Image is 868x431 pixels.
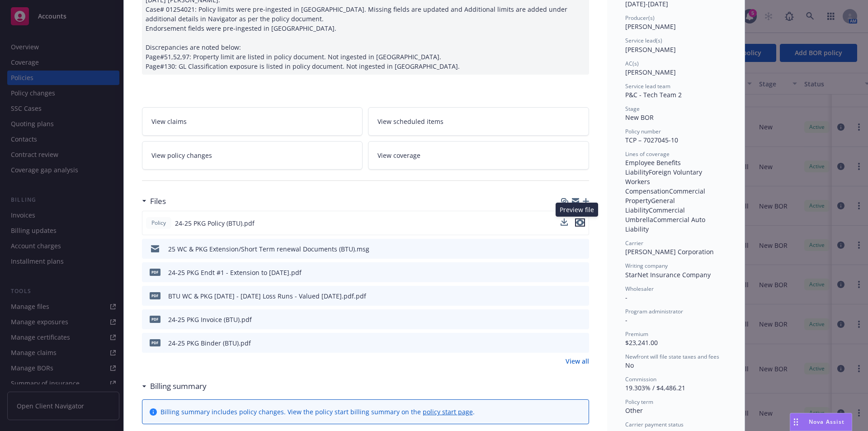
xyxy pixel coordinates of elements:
[625,136,678,144] span: TCP – 7027045-10
[577,338,585,348] button: preview file
[625,82,670,90] span: Service lead team
[809,418,844,426] span: Nova Assist
[625,168,704,195] span: Foreign Voluntary Workers Compensation
[577,291,585,301] button: preview file
[625,206,687,224] span: Commercial Umbrella
[168,244,369,254] div: 25 WC & PKG Extension/Short Term renewal Documents (BTU).msg
[625,421,684,428] span: Carrier payment status
[142,107,363,136] a: View claims
[561,218,568,228] button: download file
[142,380,207,392] div: Billing summary
[625,262,668,270] span: Writing company
[625,105,640,113] span: Stage
[625,353,719,360] span: Newfront will file state taxes and fees
[577,315,585,324] button: preview file
[625,187,707,205] span: Commercial Property
[625,406,643,415] span: Other
[790,413,852,431] button: Nova Assist
[625,150,670,158] span: Lines of coverage
[377,151,420,160] span: View coverage
[625,113,654,122] span: New BOR
[625,158,683,176] span: Employee Benefits Liability
[142,141,363,170] a: View policy changes
[577,244,585,254] button: preview file
[625,14,655,22] span: Producer(s)
[625,60,639,67] span: AC(s)
[625,330,648,338] span: Premium
[566,356,589,366] a: View all
[625,308,683,315] span: Program administrator
[151,117,187,126] span: View claims
[150,380,207,392] h3: Billing summary
[575,218,585,228] button: preview file
[561,218,568,226] button: download file
[625,128,661,135] span: Policy number
[575,218,585,227] button: preview file
[625,270,711,279] span: StarNet Insurance Company
[790,413,802,431] div: Drag to move
[150,292,160,299] span: pdf
[377,117,443,126] span: View scheduled items
[625,398,653,406] span: Policy term
[150,195,166,207] h3: Files
[625,196,677,214] span: General Liability
[175,218,255,228] span: 24-25 PKG Policy (BTU).pdf
[563,315,570,324] button: download file
[168,268,302,277] div: 24-25 PKG Endt #1 - Extension to [DATE].pdf
[577,268,585,277] button: preview file
[625,338,658,347] span: $23,241.00
[625,215,707,233] span: Commercial Auto Liability
[625,37,662,44] span: Service lead(s)
[625,247,714,256] span: [PERSON_NAME] Corporation
[142,195,166,207] div: Files
[625,293,627,302] span: -
[168,291,366,301] div: BTU WC & PKG [DATE] - [DATE] Loss Runs - Valued [DATE].pdf.pdf
[625,90,682,99] span: P&C - Tech Team 2
[625,285,654,293] span: Wholesaler
[150,316,160,322] span: pdf
[368,141,589,170] a: View coverage
[625,375,656,383] span: Commission
[368,107,589,136] a: View scheduled items
[563,268,570,277] button: download file
[563,338,570,348] button: download file
[556,203,598,217] div: Preview file
[625,22,676,31] span: [PERSON_NAME]
[625,316,627,324] span: -
[625,45,676,54] span: [PERSON_NAME]
[150,219,168,227] span: Policy
[563,291,570,301] button: download file
[625,384,685,392] span: 19.303% / $4,486.21
[150,339,160,346] span: pdf
[423,407,473,416] a: policy start page
[625,239,643,247] span: Carrier
[625,361,634,369] span: No
[625,68,676,76] span: [PERSON_NAME]
[168,315,252,324] div: 24-25 PKG Invoice (BTU).pdf
[563,244,570,254] button: download file
[150,269,160,275] span: pdf
[168,338,251,348] div: 24-25 PKG Binder (BTU).pdf
[151,151,212,160] span: View policy changes
[160,407,475,417] div: Billing summary includes policy changes. View the policy start billing summary on the .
